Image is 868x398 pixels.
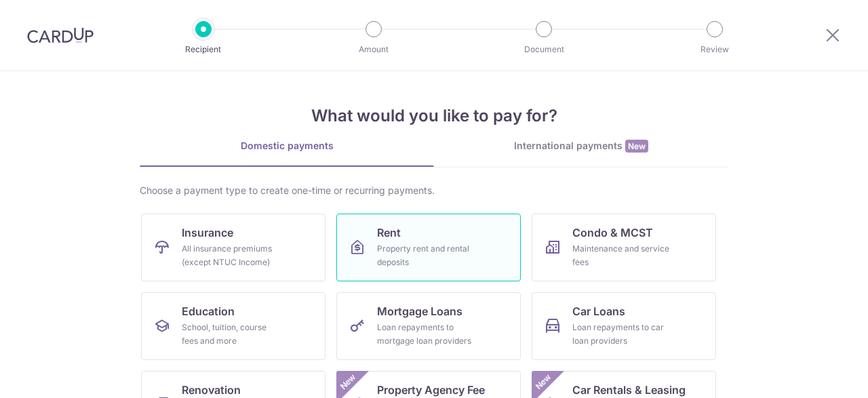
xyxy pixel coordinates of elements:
div: International payments [434,139,728,153]
a: RentProperty rent and rental deposits [336,214,521,281]
a: EducationSchool, tuition, course fees and more [141,292,325,360]
span: Car Loans [572,303,625,319]
span: Renovation [182,382,241,398]
a: Car LoansLoan repayments to car loan providers [532,292,716,360]
span: New [625,140,648,153]
a: Mortgage LoansLoan repayments to mortgage loan providers [336,292,521,360]
p: Document [494,43,594,56]
div: Choose a payment type to create one-time or recurring payments. [140,184,728,197]
span: Education [182,303,235,319]
a: InsuranceAll insurance premiums (except NTUC Income) [141,214,325,281]
span: Property Agency Fee [377,382,485,398]
span: Insurance [182,224,233,241]
span: Car Rentals & Leasing [572,382,686,398]
p: Amount [323,43,424,56]
span: New [532,371,555,393]
span: New [337,371,359,393]
p: Review [665,43,765,56]
span: Mortgage Loans [377,303,462,319]
div: Maintenance and service fees [572,242,670,269]
p: Recipient [153,43,254,56]
div: Domestic payments [140,139,434,153]
div: Property rent and rental deposits [377,242,475,269]
div: Loan repayments to car loan providers [572,321,670,348]
a: Condo & MCSTMaintenance and service fees [532,214,716,281]
img: CardUp [27,27,94,43]
span: Rent [377,224,401,241]
div: All insurance premiums (except NTUC Income) [182,242,279,269]
div: School, tuition, course fees and more [182,321,279,348]
div: Loan repayments to mortgage loan providers [377,321,475,348]
span: Condo & MCST [572,224,653,241]
h4: What would you like to pay for? [140,104,728,128]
